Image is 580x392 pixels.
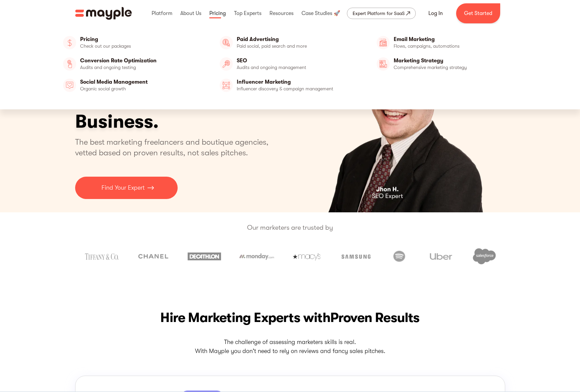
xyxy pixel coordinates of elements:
iframe: Chat Widget [460,315,580,392]
a: Find Your Expert [75,177,178,199]
span: Proven Results [330,310,420,325]
div: Top Experts [232,3,263,24]
div: 4 of 4 [297,27,505,212]
div: Pricing [208,3,227,24]
a: Get Started [456,3,500,23]
a: Log In [420,5,451,21]
img: Mayple logo [75,7,132,20]
p: The best marketing freelancers and boutique agencies, vetted based on proven results, not sales p... [75,137,276,158]
a: Expert Platform for SaaS [347,8,416,19]
h2: Hire Marketing Experts with [75,308,505,327]
p: Find Your Expert [102,183,145,192]
div: Resources [268,3,295,24]
div: Expert Platform for SaaS [353,9,405,17]
a: home [75,7,132,20]
p: The challenge of assessing marketers skills is real. With Mayple you don't need to rely on review... [75,338,505,356]
div: carousel [297,27,505,212]
div: About Us [179,3,203,24]
div: Platform [150,3,174,24]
